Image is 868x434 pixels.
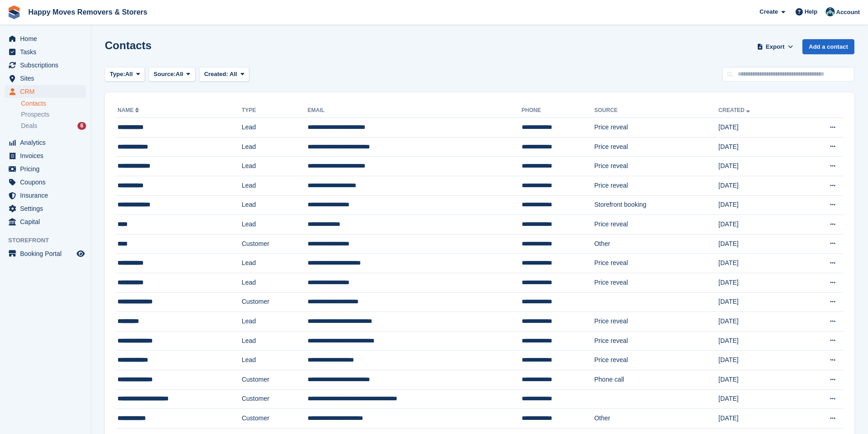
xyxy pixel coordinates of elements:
[594,351,719,370] td: Price reveal
[719,118,798,138] td: [DATE]
[805,7,817,16] span: Help
[760,7,778,16] span: Create
[719,137,798,157] td: [DATE]
[5,72,86,85] a: menu
[241,157,308,176] td: Lead
[5,149,86,162] a: menu
[75,248,86,259] a: Preview store
[20,85,75,98] span: CRM
[836,8,860,17] span: Account
[77,122,86,130] div: 6
[594,370,719,389] td: Phone call
[594,195,719,215] td: Storefront booking
[21,110,49,119] span: Prospects
[241,331,308,351] td: Lead
[230,71,237,77] span: All
[594,157,719,176] td: Price reveal
[5,176,86,189] a: menu
[594,273,719,292] td: Price reveal
[241,176,308,195] td: Lead
[241,137,308,157] td: Lead
[241,389,308,409] td: Customer
[5,85,86,98] a: menu
[20,176,75,189] span: Coupons
[719,234,798,254] td: [DATE]
[241,409,308,429] td: Customer
[21,99,86,108] a: Contacts
[21,110,86,119] a: Prospects
[802,39,854,54] a: Add a contact
[241,118,308,138] td: Lead
[594,312,719,332] td: Price reveal
[5,59,86,71] a: menu
[719,157,798,176] td: [DATE]
[719,409,798,429] td: [DATE]
[20,202,75,215] span: Settings
[719,254,798,273] td: [DATE]
[241,351,308,370] td: Lead
[118,107,141,113] a: Name
[20,247,75,260] span: Booking Portal
[755,39,795,54] button: Export
[594,137,719,157] td: Price reveal
[7,5,21,19] img: stora-icon-8386f47178a22dfd0bd8f6a31ec36ba5ce8667c1dd55bd0f319d3a0aa187defe.svg
[105,39,152,51] h1: Contacts
[20,189,75,202] span: Insurance
[522,103,595,118] th: Phone
[204,71,228,77] span: Created:
[5,189,86,202] a: menu
[20,149,75,162] span: Invoices
[719,351,798,370] td: [DATE]
[594,254,719,273] td: Price reveal
[21,121,86,131] a: Deals 6
[719,273,798,292] td: [DATE]
[594,215,719,235] td: Price reveal
[21,122,37,130] span: Deals
[594,118,719,138] td: Price reveal
[719,370,798,389] td: [DATE]
[241,254,308,273] td: Lead
[105,67,145,82] button: Type: All
[110,70,125,79] span: Type:
[594,234,719,254] td: Other
[241,103,308,118] th: Type
[594,176,719,195] td: Price reveal
[719,215,798,235] td: [DATE]
[594,409,719,429] td: Other
[20,163,75,175] span: Pricing
[125,70,133,79] span: All
[594,331,719,351] td: Price reveal
[5,46,86,58] a: menu
[199,67,249,82] button: Created: All
[5,247,86,260] a: menu
[241,215,308,235] td: Lead
[241,195,308,215] td: Lead
[5,215,86,228] a: menu
[5,32,86,45] a: menu
[154,70,175,79] span: Source:
[5,136,86,149] a: menu
[719,107,752,113] a: Created
[719,312,798,332] td: [DATE]
[20,46,75,58] span: Tasks
[241,312,308,332] td: Lead
[766,42,785,51] span: Export
[176,70,184,79] span: All
[20,59,75,71] span: Subscriptions
[5,202,86,215] a: menu
[25,5,151,20] a: Happy Moves Removers & Storers
[719,331,798,351] td: [DATE]
[241,234,308,254] td: Customer
[719,176,798,195] td: [DATE]
[719,389,798,409] td: [DATE]
[20,136,75,149] span: Analytics
[5,163,86,175] a: menu
[20,32,75,45] span: Home
[308,103,521,118] th: Email
[241,273,308,292] td: Lead
[20,72,75,85] span: Sites
[8,236,91,245] span: Storefront
[826,7,835,16] img: Admin
[20,215,75,228] span: Capital
[594,103,719,118] th: Source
